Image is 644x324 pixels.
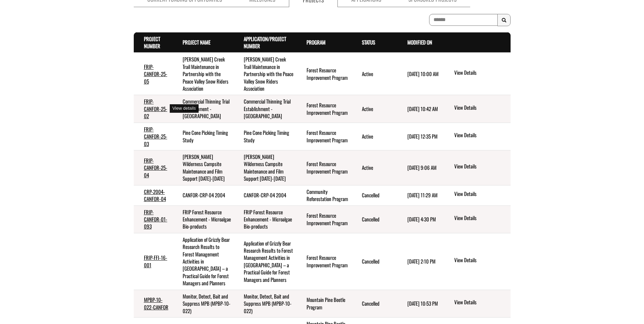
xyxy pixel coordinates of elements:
td: Application of Grizzly Bear Research Results to Forest Management Activities in Alberta – a Pract... [172,233,234,290]
td: 4/10/2024 10:53 PM [397,290,443,317]
td: Commercial Thinning Trial Establishment - Grande Prairie Region [172,95,234,123]
td: Willmore Wilderness Campsite Maintenance and Film Support 2025-2026 [172,150,234,185]
td: Forest Resource Improvement Program [296,205,352,233]
td: Pine Cone Picking Timing Study [172,123,234,150]
td: CANFOR-CRP-04 2004 [172,185,234,205]
td: Hines Creek Trail Maintenance in Partnership with the Peace Valley Snow Riders Association [234,53,296,95]
td: Monitor, Detect, Bait and Suppress MPB (MPBP-10-022) [172,290,234,317]
a: View details [454,69,508,77]
td: Active [352,150,397,185]
td: Cancelled [352,185,397,205]
td: Monitor, Detect, Bait and Suppress MPB (MPBP-10-022) [234,290,296,317]
td: action menu [443,95,510,123]
a: CRP-2004-CANFOR-04 [144,188,166,202]
td: CRP-2004-CANFOR-04 [134,185,172,205]
td: Commercial Thinning Trial Establishment - Grande Prairie Region [234,95,296,123]
a: View details [454,104,508,112]
a: View details [454,190,508,198]
td: Pine Cone Picking Timing Study [234,123,296,150]
a: View details [454,214,508,222]
a: View details [454,163,508,171]
a: View details [454,299,508,307]
td: Community Reforestation Program [296,185,352,205]
td: FRIP Forest Resource Enhancement - Microalgae Bio-products [172,205,234,233]
td: 8/9/2023 11:29 AM [397,185,443,205]
a: Program [307,38,326,46]
a: FRIP-CANFOR-25-05 [144,63,167,85]
td: action menu [443,123,510,150]
td: FRIP-CANFOR-25-04 [134,150,172,185]
time: [DATE] 4:30 PM [407,215,436,223]
time: [DATE] 11:29 AM [407,191,438,199]
td: FRIP-CANFOR-01-093 [134,205,172,233]
a: Status [362,38,375,46]
td: MPBP-10-022-CANFOR [134,290,172,317]
td: 6/8/2025 2:10 PM [397,233,443,290]
a: Project Number [144,35,160,50]
td: FRIP-CANFOR-25-03 [134,123,172,150]
a: FRIP-CANFOR-01-093 [144,208,167,230]
td: Active [352,95,397,123]
a: FRIP-CANFOR-25-04 [144,157,167,179]
td: Active [352,53,397,95]
td: Cancelled [352,205,397,233]
a: View details [454,131,508,140]
time: [DATE] 12:35 PM [407,132,438,140]
td: Hines Creek Trail Maintenance in Partnership with the Peace Valley Snow Riders Association [172,53,234,95]
td: Forest Resource Improvement Program [296,95,352,123]
td: Forest Resource Improvement Program [296,53,352,95]
th: Actions [443,32,510,53]
td: action menu [443,53,510,95]
a: FRIP-CANFOR-25-03 [144,125,167,147]
button: Search Results [497,14,511,26]
a: MPBP-10-022-CANFOR [144,296,168,310]
td: Mountain Pine Beetle Program [296,290,352,317]
a: Project Name [183,38,210,46]
a: View details [454,256,508,265]
a: FRIP-FFI-16-001 [144,254,167,268]
td: 5/7/2025 4:30 PM [397,205,443,233]
td: FRIP-CANFOR-25-05 [134,53,172,95]
td: Willmore Wilderness Campsite Maintenance and Film Support 2025-2026 [234,150,296,185]
td: 11/16/2024 10:42 AM [397,95,443,123]
td: FRIP Forest Resource Enhancement - Microalgae Bio-products [234,205,296,233]
td: Forest Resource Improvement Program [296,150,352,185]
td: FRIP-FFI-16-001 [134,233,172,290]
td: action menu [443,290,510,317]
td: CANFOR-CRP-04 2004 [234,185,296,205]
a: Modified On [407,38,432,46]
td: 5/8/2025 10:00 AM [397,53,443,95]
time: [DATE] 9:06 AM [407,164,437,171]
td: 2/28/2025 9:06 AM [397,150,443,185]
a: FRIP-CANFOR-25-02 [144,97,167,120]
time: [DATE] 2:10 PM [407,257,436,265]
time: [DATE] 10:42 AM [407,105,438,112]
td: 3/2/2025 12:35 PM [397,123,443,150]
td: Forest Resource Improvement Program [296,233,352,290]
time: [DATE] 10:53 PM [407,300,438,307]
td: FRIP-CANFOR-25-02 [134,95,172,123]
td: action menu [443,233,510,290]
td: Forest Resource Improvement Program [296,123,352,150]
td: action menu [443,150,510,185]
td: Cancelled [352,233,397,290]
a: Application/Project Number [244,35,286,50]
td: action menu [443,205,510,233]
td: Application of Grizzly Bear Research Results to Forest Management Activities in Alberta – a Pract... [234,233,296,290]
div: View details [170,104,199,113]
td: Active [352,123,397,150]
td: Cancelled [352,290,397,317]
time: [DATE] 10:00 AM [407,70,439,77]
td: action menu [443,185,510,205]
